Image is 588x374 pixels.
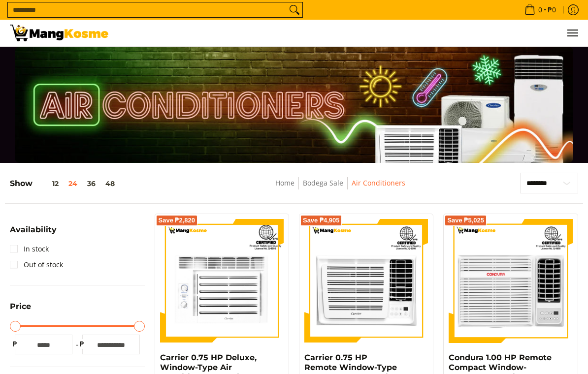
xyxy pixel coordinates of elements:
span: Save ₱5,025 [447,218,484,223]
summary: Open [10,226,57,241]
span: Save ₱2,820 [159,218,196,223]
span: ₱ [77,339,87,349]
img: Bodega Sale Aircon l Mang Kosme: Home Appliances Warehouse Sale | Page 2 [10,25,108,41]
a: Home [275,178,294,187]
span: ₱ [10,339,20,349]
a: In stock [10,241,49,257]
span: Price [10,303,31,311]
button: 12 [33,180,64,187]
a: Bodega Sale [303,178,343,187]
button: Menu [566,20,578,46]
span: 0 [537,6,544,13]
a: Air Conditioners [352,178,405,187]
h5: Show [10,179,120,188]
nav: Main Menu [118,20,578,46]
img: Carrier 0.75 HP Remote Window-Type Compact Inverter Air Conditioner (Premium) [304,219,428,343]
span: ₱0 [546,6,557,13]
button: 48 [100,180,120,187]
img: Condura 1.00 HP Remote Compact Window-Type Inverter Air Conditioner (Premium) [449,219,572,343]
button: 36 [82,180,100,187]
button: 24 [64,180,82,187]
span: • [522,4,559,15]
summary: Open [10,303,31,318]
nav: Breadcrumbs [206,177,474,199]
span: Save ₱4,905 [303,218,340,223]
a: Out of stock [10,257,63,273]
span: Availability [10,226,57,234]
img: Carrier 0.75 HP Deluxe, Window-Type Air Conditioner (Premium) [160,219,284,343]
ul: Customer Navigation [118,20,578,46]
button: Search [287,2,302,17]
